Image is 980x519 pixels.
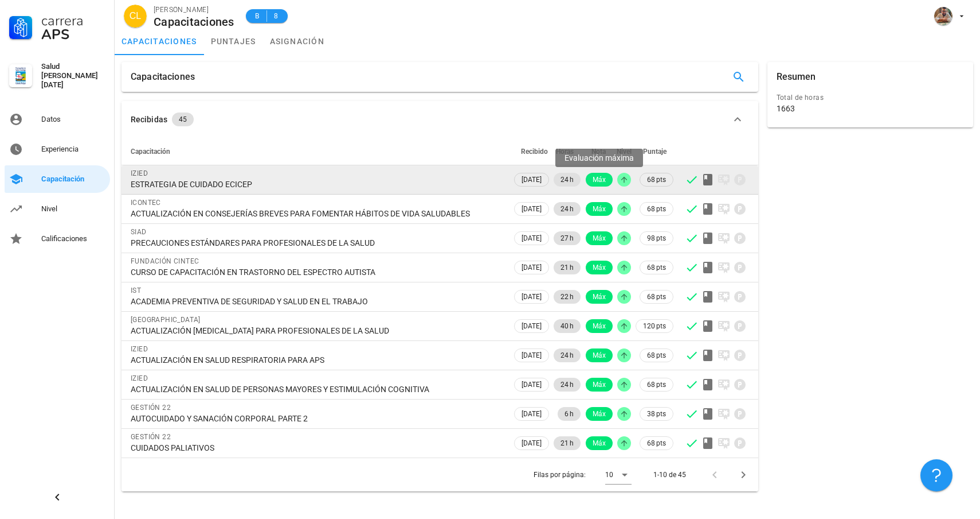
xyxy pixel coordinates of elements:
div: ACADEMIA PREVENTIVA DE SEGURIDAD Y SALUD EN EL TRABAJO [131,296,503,307]
div: Salud [PERSON_NAME][DATE] [41,62,105,90]
div: ACTUALIZACIÓN EN CONSEJERÍAS BREVES PARA FOMENTAR HÁBITOS DE VIDA SALUDABLES [131,208,503,219]
span: [DATE] [522,173,542,186]
div: Experiencia [41,145,105,154]
span: Máx [593,261,606,274]
a: Experiencia [5,135,110,163]
div: 1663 [777,103,795,114]
th: Nivel [615,138,633,165]
span: 68 pts [647,437,666,449]
span: GESTIÓN 22 [131,433,171,441]
span: GESTIÓN 22 [131,404,171,412]
div: Total de horas [777,92,965,103]
span: 22 h [560,290,574,304]
span: 8 [272,10,281,22]
span: 68 pts [647,203,666,215]
div: Carrera [41,14,105,28]
span: 45 [179,113,187,126]
div: Nivel [41,204,105,214]
th: Puntaje [633,138,676,165]
span: FUNDACIÓN CINTEC [131,257,199,265]
span: [GEOGRAPHIC_DATA] [131,316,201,324]
span: 24 h [560,378,574,392]
a: Datos [5,106,110,133]
div: 10 [605,470,613,480]
div: ESTRATEGIA DE CUIDADO ECICEP [131,179,503,189]
button: Página siguiente [733,464,754,485]
span: Máx [593,378,606,392]
div: Calificaciones [41,234,105,243]
span: 24 h [560,173,574,187]
span: ICONTEC [131,199,161,207]
span: [DATE] [522,320,542,332]
span: IZIED [131,169,148,177]
button: Recibidas 45 [121,101,758,138]
a: puntajes [204,28,263,55]
span: Máx [593,173,606,187]
span: 21 h [560,436,574,450]
span: Puntaje [643,148,667,156]
div: 10Filas por página: [605,466,632,484]
span: 68 pts [647,350,666,361]
a: Nivel [5,195,110,223]
span: 68 pts [647,262,666,273]
span: 120 pts [643,320,666,332]
span: 24 h [560,202,574,216]
div: Resumen [777,62,816,92]
span: [DATE] [522,349,542,362]
span: Máx [593,202,606,216]
span: B [253,10,262,22]
div: Capacitación [41,175,105,184]
th: Horas [551,138,583,165]
span: IST [131,286,141,295]
div: CURSO DE CAPACITACIÓN EN TRASTORNO DEL ESPECTRO AUTISTA [131,267,503,277]
span: IZIED [131,374,148,382]
span: [DATE] [522,437,542,450]
span: Capacitación [131,148,170,156]
span: Máx [593,436,606,450]
div: avatar [934,7,952,25]
span: Nivel [617,148,632,156]
span: Nota [591,148,606,156]
span: [DATE] [522,261,542,274]
div: 1-10 de 45 [653,470,686,480]
span: 21 h [560,261,574,274]
span: 6 h [565,407,574,421]
span: [DATE] [522,291,542,303]
span: Recibido [521,148,548,156]
div: CUIDADOS PALIATIVOS [131,443,503,453]
div: APS [41,28,105,41]
span: 38 pts [647,408,666,420]
th: Recibido [512,138,551,165]
div: [PERSON_NAME] [154,4,234,16]
span: 27 h [560,231,574,245]
span: 98 pts [647,233,666,244]
span: IZIED [131,345,148,353]
span: Máx [593,319,606,333]
span: Máx [593,231,606,245]
div: Datos [41,115,105,124]
div: Capacitaciones [154,16,234,28]
span: 68 pts [647,291,666,303]
a: asignación [263,28,332,55]
span: CL [130,5,141,28]
span: 68 pts [647,174,666,185]
span: Horas [556,148,574,156]
span: [DATE] [522,408,542,420]
span: 68 pts [647,379,666,390]
th: Nota [583,138,615,165]
span: [DATE] [522,203,542,215]
div: Recibidas [131,113,167,126]
div: ACTUALIZACIÓN EN SALUD DE PERSONAS MAYORES Y ESTIMULACIÓN COGNITIVA [131,384,503,394]
span: Máx [593,407,606,421]
div: ACTUALIZACIÓN [MEDICAL_DATA] PARA PROFESIONALES DE LA SALUD [131,326,503,336]
a: Capacitación [5,165,110,193]
a: capacitaciones [115,28,204,55]
span: 24 h [560,348,574,362]
div: AUTOCUIDADO Y SANACIÓN CORPORAL PARTE 2 [131,413,503,424]
div: avatar [124,5,147,28]
span: [DATE] [522,378,542,391]
div: PRECAUCIONES ESTÁNDARES PARA PROFESIONALES DE LA SALUD [131,238,503,248]
span: SIAD [131,228,147,236]
span: [DATE] [522,232,542,245]
div: ACTUALIZACIÓN EN SALUD RESPIRATORIA PARA APS [131,355,503,365]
